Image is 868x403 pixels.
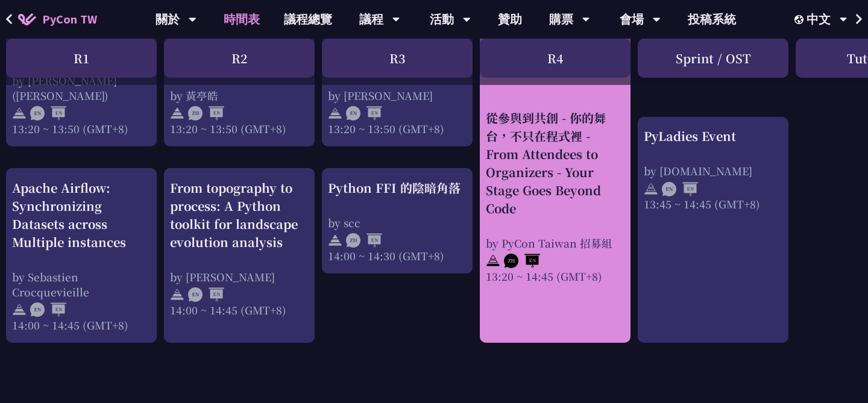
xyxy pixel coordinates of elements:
a: From topography to process: A Python toolkit for landscape evolution analysis by [PERSON_NAME] 14... [170,179,309,333]
img: svg+xml;base64,PHN2ZyB4bWxucz0iaHR0cDovL3d3dy53My5vcmcvMjAwMC9zdmciIHdpZHRoPSIyNCIgaGVpZ2h0PSIyNC... [644,182,658,196]
div: R4 [480,39,631,78]
div: PyLadies Event [644,127,782,145]
img: ZHEN.371966e.svg [346,233,382,248]
a: Python FFI 的陰暗角落 by scc 14:00 ~ 14:30 (GMT+8) [328,179,467,263]
div: From topography to process: A Python toolkit for landscape evolution analysis [170,179,309,251]
div: by 黃亭皓 [170,88,309,103]
div: 14:00 ~ 14:45 (GMT+8) [12,317,151,333]
img: svg+xml;base64,PHN2ZyB4bWxucz0iaHR0cDovL3d3dy53My5vcmcvMjAwMC9zdmciIHdpZHRoPSIyNCIgaGVpZ2h0PSIyNC... [12,302,27,317]
img: ENEN.5a408d1.svg [188,287,224,302]
div: by [PERSON_NAME] [170,269,309,284]
div: Sprint / OST [638,39,788,78]
div: R3 [322,39,473,78]
a: Apache Airflow: Synchronizing Datasets across Multiple instances by Sebastien Crocquevieille 14:0... [12,179,151,333]
div: 13:20 ~ 13:50 (GMT+8) [170,121,309,136]
div: R2 [164,39,315,78]
a: PyLadies Event by [DOMAIN_NAME] 13:45 ~ 14:45 (GMT+8) [644,127,782,332]
div: by [PERSON_NAME] ([PERSON_NAME]) [12,73,151,103]
img: svg+xml;base64,PHN2ZyB4bWxucz0iaHR0cDovL3d3dy53My5vcmcvMjAwMC9zdmciIHdpZHRoPSIyNCIgaGVpZ2h0PSIyNC... [328,233,342,248]
img: ENEN.5a408d1.svg [30,302,66,317]
span: PyCon TW [42,10,97,28]
a: PyCon TW [6,4,109,34]
img: Locale Icon [794,15,807,24]
div: 13:20 ~ 13:50 (GMT+8) [328,121,467,136]
img: svg+xml;base64,PHN2ZyB4bWxucz0iaHR0cDovL3d3dy53My5vcmcvMjAwMC9zdmciIHdpZHRoPSIyNCIgaGVpZ2h0PSIyNC... [486,254,500,268]
div: Apache Airflow: Synchronizing Datasets across Multiple instances [12,179,151,251]
img: svg+xml;base64,PHN2ZyB4bWxucz0iaHR0cDovL3d3dy53My5vcmcvMjAwMC9zdmciIHdpZHRoPSIyNCIgaGVpZ2h0PSIyNC... [328,106,342,120]
img: ENEN.5a408d1.svg [346,106,382,120]
img: ENEN.5a408d1.svg [662,182,698,196]
div: 14:00 ~ 14:30 (GMT+8) [328,248,467,263]
div: by [PERSON_NAME] [328,88,467,103]
img: svg+xml;base64,PHN2ZyB4bWxucz0iaHR0cDovL3d3dy53My5vcmcvMjAwMC9zdmciIHdpZHRoPSIyNCIgaGVpZ2h0PSIyNC... [12,106,27,120]
div: 從參與到共創 - 你的舞台，不只在程式裡 - From Attendees to Organizers - Your Stage Goes Beyond Code [486,108,624,217]
div: by scc [328,215,467,230]
div: 13:20 ~ 13:50 (GMT+8) [12,121,151,136]
div: 14:00 ~ 14:45 (GMT+8) [170,302,309,317]
div: by Sebastien Crocquevieille [12,269,151,299]
img: svg+xml;base64,PHN2ZyB4bWxucz0iaHR0cDovL3d3dy53My5vcmcvMjAwMC9zdmciIHdpZHRoPSIyNCIgaGVpZ2h0PSIyNC... [170,106,184,120]
div: by [DOMAIN_NAME] [644,163,782,178]
div: 13:20 ~ 14:45 (GMT+8) [486,268,624,283]
img: ZHEN.371966e.svg [188,106,224,120]
div: by PyCon Taiwan 招募組 [486,235,624,250]
img: svg+xml;base64,PHN2ZyB4bWxucz0iaHR0cDovL3d3dy53My5vcmcvMjAwMC9zdmciIHdpZHRoPSIyNCIgaGVpZ2h0PSIyNC... [170,287,184,302]
img: ENEN.5a408d1.svg [30,106,66,120]
img: Home icon of PyCon TW 2025 [18,13,36,25]
div: Python FFI 的陰暗角落 [328,179,467,197]
div: 13:45 ~ 14:45 (GMT+8) [644,196,782,211]
img: ZHEN.371966e.svg [504,254,540,268]
div: R1 [6,39,157,78]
